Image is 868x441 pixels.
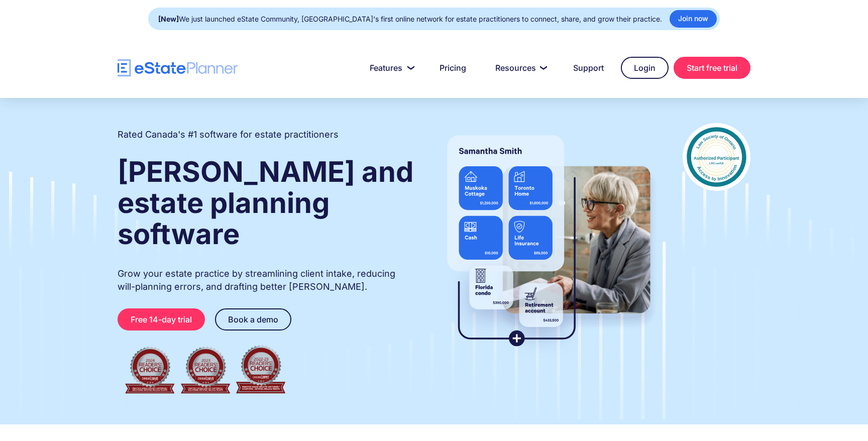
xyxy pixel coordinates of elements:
[621,57,669,79] a: Login
[435,123,663,359] img: estate planner showing wills to their clients, using eState Planner, a leading estate planning so...
[158,15,179,23] strong: [New]
[561,58,616,78] a: Support
[427,58,478,78] a: Pricing
[215,308,291,330] a: Book a demo
[674,57,750,79] a: Start free trial
[670,10,717,28] a: Join now
[118,128,339,141] h2: Rated Canada's #1 software for estate practitioners
[118,308,205,330] a: Free 14-day trial
[118,267,415,293] p: Grow your estate practice by streamlining client intake, reducing will-planning errors, and draft...
[158,12,662,26] div: We just launched eState Community, [GEOGRAPHIC_DATA]'s first online network for estate practition...
[118,155,413,251] strong: [PERSON_NAME] and estate planning software
[118,59,238,77] a: home
[358,58,422,78] a: Features
[483,58,556,78] a: Resources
